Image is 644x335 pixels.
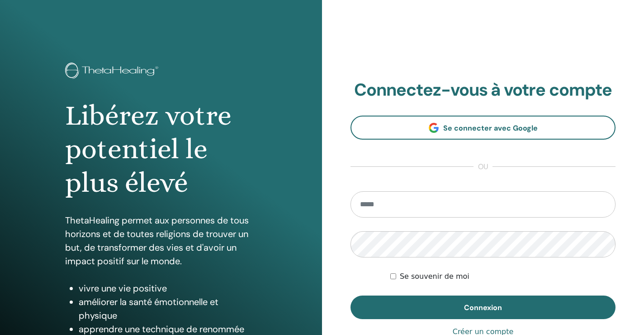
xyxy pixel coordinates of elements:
div: Keep me authenticated indefinitely or until I manually logout [390,271,616,282]
h2: Connectez-vous à votre compte [350,80,616,101]
label: Se souvenir de moi [400,271,469,282]
li: améliorer la santé émotionnelle et physique [79,295,257,322]
button: Connexion [350,296,616,319]
a: Se connecter avec Google [350,116,616,140]
li: vivre une vie positive [79,282,257,295]
span: Connexion [464,303,502,312]
span: Se connecter avec Google [443,123,538,133]
h1: Libérez votre potentiel le plus élevé [65,99,257,200]
p: ThetaHealing permet aux personnes de tous horizons et de toutes religions de trouver un but, de t... [65,214,257,268]
span: ou [474,161,492,172]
